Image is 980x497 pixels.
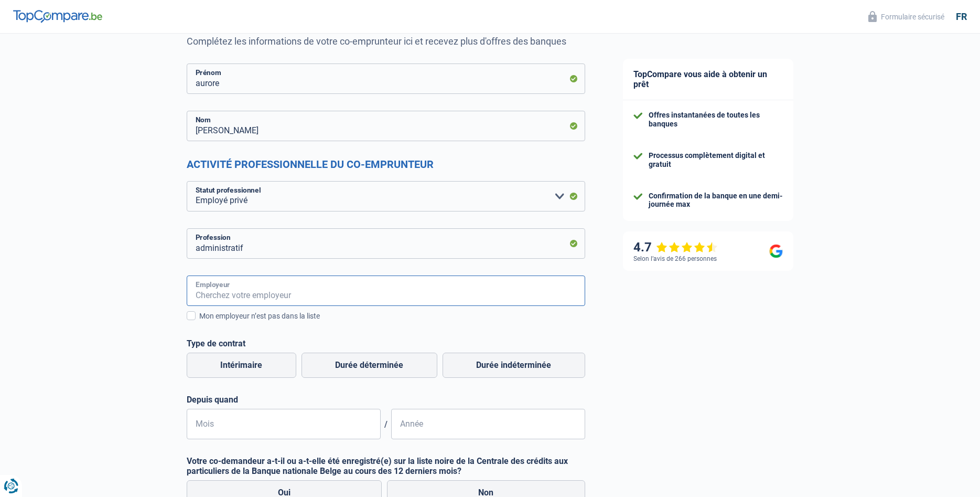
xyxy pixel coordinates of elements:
img: TopCompare Logo [13,10,102,23]
span: / [381,419,391,429]
label: Durée déterminée [301,353,437,378]
div: Processus complètement digital et gratuit [649,151,783,169]
label: Depuis quand [187,395,585,405]
div: Mon employeur n’est pas dans la liste [199,311,585,322]
h2: Activité professionnelle du co-emprunteur [187,158,585,171]
input: MM [187,409,381,439]
div: fr [956,11,967,23]
div: Selon l’avis de 266 personnes [633,255,717,262]
div: Confirmation de la banque en une demi-journée max [649,192,783,209]
label: Intérimaire [187,353,296,378]
div: 4.7 [633,240,718,255]
button: Formulaire sécurisé [862,8,951,25]
label: Type de contrat [187,339,585,348]
label: Durée indéterminée [443,353,585,378]
div: TopCompare vous aide à obtenir un prêt [623,59,793,100]
img: Advertisement [3,395,3,396]
p: Complétez les informations de votre co-emprunteur ici et recevez plus d'offres des banques [187,36,585,47]
div: Offres instantanées de toutes les banques [649,111,783,129]
label: Votre co-demandeur a-t-il ou a-t-elle été enregistré(e) sur la liste noire de la Centrale des cré... [187,456,585,476]
input: Cherchez votre employeur [187,276,585,306]
input: AAAA [391,409,585,439]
